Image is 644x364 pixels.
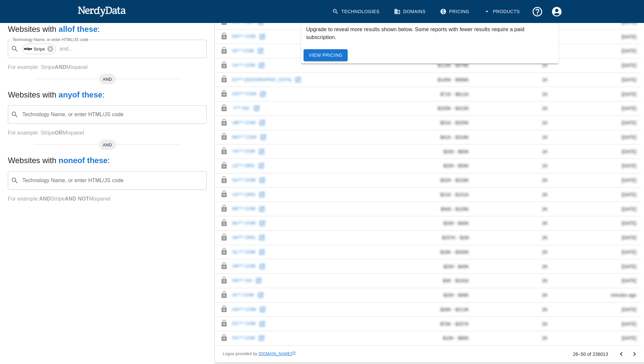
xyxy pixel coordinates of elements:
p: For example: Stripe Mixpanel [8,129,207,137]
b: AND NOT [65,196,89,202]
iframe: Drift Widget Chat Controller [611,326,636,351]
a: View Pricing [304,49,348,61]
h5: Websites with : [8,90,207,100]
b: AND [39,196,51,202]
h5: Websites with : [8,24,207,34]
p: For example: Stripe Mixpanel [8,63,207,71]
p: and ... [57,45,76,53]
b: OR [55,130,62,136]
button: Go to previous page [615,348,628,361]
p: For example: Stripe Mixpanel [8,195,207,203]
h5: Websites with : [8,155,207,166]
b: AND [55,64,66,70]
span: AND [99,76,116,83]
b: any of these [58,90,102,99]
a: Technologies [328,2,385,21]
a: Domains [390,2,431,21]
a: [DOMAIN_NAME] [259,352,296,356]
img: NerdyData.com [78,5,126,18]
span: Logos provided by [223,351,296,357]
div: Stripe [22,44,56,54]
button: Support and Documentation [528,2,547,21]
p: Upgrade to reveal more results shown below. Some reports with fewer results require a paid subscr... [306,26,553,41]
button: Account Settings [547,2,566,21]
button: Go to next page [628,348,641,361]
b: none of these [58,156,107,165]
label: Technology Name, or enter HTML/JS code [12,37,88,42]
p: 26–50 of 236013 [573,351,608,357]
b: all of these [58,25,98,33]
a: Pricing [436,2,474,21]
span: AND [99,142,116,148]
span: Stripe [30,45,49,53]
button: Products [480,2,525,21]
